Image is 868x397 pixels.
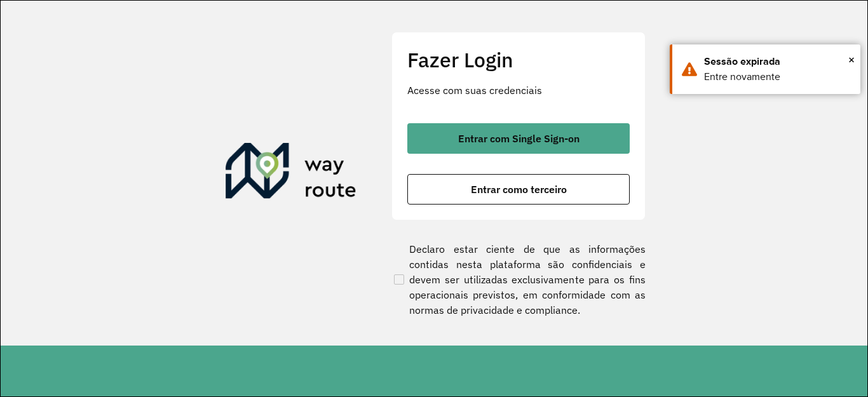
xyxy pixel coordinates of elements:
[471,184,567,194] span: Entrar como terceiro
[848,50,855,69] span: ×
[407,83,630,98] p: Acesse com suas credenciais
[704,69,851,84] div: Entre novamente
[407,123,630,154] button: button
[407,48,630,72] h2: Fazer Login
[704,54,851,69] div: Sessão expirada
[226,143,356,204] img: Roteirizador AmbevTech
[848,50,855,69] button: Close
[458,133,580,144] span: Entrar com Single Sign-on
[407,174,630,205] button: button
[391,241,646,318] label: Declaro estar ciente de que as informações contidas nesta plataforma são confidenciais e devem se...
